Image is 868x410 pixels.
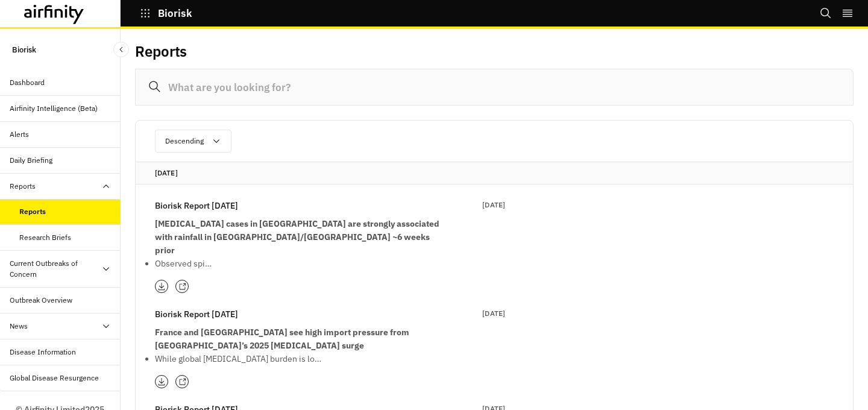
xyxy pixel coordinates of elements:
div: Disease Information [10,347,76,358]
div: Daily Briefing [10,155,52,166]
p: [DATE] [482,307,505,320]
div: Reports [19,206,46,217]
div: News [10,321,28,332]
strong: France and [GEOGRAPHIC_DATA] see high import pressure from [GEOGRAPHIC_DATA]’s 2025 [MEDICAL_DATA... [155,327,409,351]
strong: [MEDICAL_DATA] cases in [GEOGRAPHIC_DATA] are strongly associated with rainfall in [GEOGRAPHIC_DA... [155,218,439,256]
div: Global Disease Resurgence [10,373,99,383]
h2: Reports [135,43,187,60]
div: Alerts [10,129,29,140]
p: Biorisk Report [DATE] [155,199,238,212]
div: Reports [10,181,36,192]
button: Biorisk [140,3,192,24]
button: Close Sidebar [113,42,129,57]
p: Biorisk Report [DATE] [155,307,238,321]
div: Dashboard [10,77,45,88]
p: [DATE] [155,167,834,179]
p: While global [MEDICAL_DATA] burden is lo… [155,352,444,365]
p: Observed spi… [155,257,444,270]
button: Descending [155,130,231,153]
div: Current Outbreaks of Concern [10,258,101,280]
p: [DATE] [482,199,505,211]
div: Outbreak Overview [10,295,72,306]
div: Airfinity Intelligence (Beta) [10,103,98,114]
p: Biorisk [12,39,36,60]
button: Search [820,3,832,24]
div: Research Briefs [19,232,71,243]
p: Biorisk [158,8,192,19]
input: What are you looking for? [135,69,854,106]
